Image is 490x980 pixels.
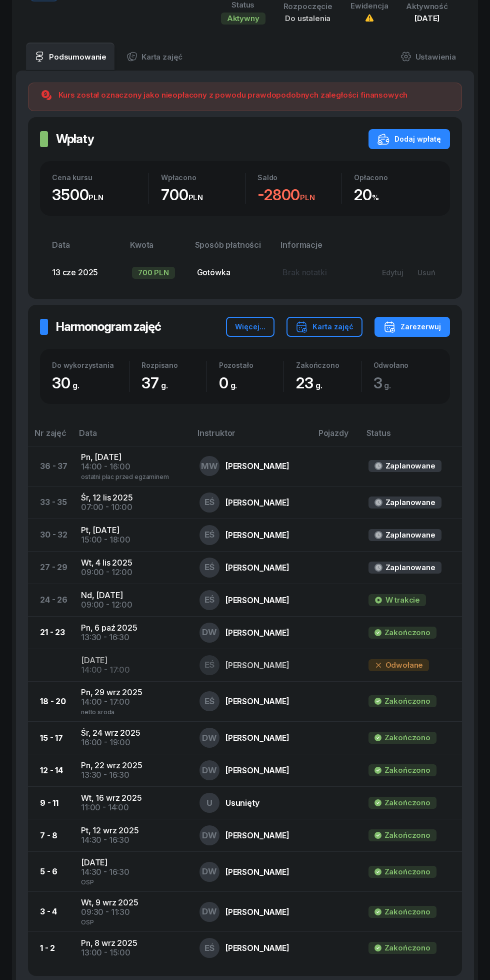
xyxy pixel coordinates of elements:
td: Śr, 24 wrz 2025 [73,722,191,754]
div: Zaplanowane [385,461,435,470]
small: PLN [88,193,103,202]
div: Dodaj wpłatę [377,133,441,145]
td: 7 - 8 [28,819,73,852]
div: Rozpisano [141,361,206,369]
span: Do ustalenia [285,14,330,23]
div: 14:30 - 16:30 [81,835,183,845]
div: Zarezerwuj [383,321,441,333]
button: Usuń [410,264,442,281]
div: [PERSON_NAME] [225,766,289,774]
div: [PERSON_NAME] [225,564,289,572]
div: Wpłacono [161,173,245,182]
td: 21 - 23 [28,616,73,649]
td: 33 - 35 [28,486,73,519]
span: EŚ [204,944,215,952]
h2: Wpłaty [56,131,94,147]
button: Więcej... [226,317,274,337]
span: EŚ [204,563,215,572]
div: [PERSON_NAME] [225,596,289,604]
div: 15:00 - 18:00 [81,535,183,545]
div: 13:00 - 15:00 [81,948,183,957]
td: [DATE] [73,852,191,892]
td: Wt, 9 wrz 2025 [73,892,191,932]
th: Instruktor [191,428,312,446]
div: Aktywność [406,2,448,11]
div: [PERSON_NAME] [225,868,289,876]
div: [PERSON_NAME] [225,462,289,470]
small: g. [230,380,237,390]
small: % [372,193,379,202]
div: 09:30 - 11:30 [81,907,183,917]
span: 13 cze 2025 [52,267,98,277]
div: Zakończono [384,907,430,916]
span: 37 [141,374,172,392]
div: 14:00 - 17:00 [81,665,183,675]
td: 36 - 37 [28,446,73,486]
div: Aktywny [221,13,265,25]
a: Ustawienia [392,43,464,71]
small: g. [161,380,168,390]
div: 14:00 - 17:00 [81,697,183,707]
th: Data [40,240,124,258]
div: Cena kursu [52,173,148,182]
div: Edytuj [382,268,403,277]
div: Gotówka [197,268,267,277]
div: Opłacono [354,173,438,182]
span: DW [202,867,217,876]
td: Wt, 16 wrz 2025 [73,787,191,819]
div: Saldo [257,173,341,182]
a: Podsumowanie [26,43,114,71]
small: PLN [188,193,203,202]
div: Usunięty [225,799,259,807]
div: Rozpoczęcie [283,2,332,11]
span: DW [202,766,217,775]
div: 14:30 - 16:30 [81,867,183,877]
span: 23 [296,374,327,392]
div: Zakończono [296,361,360,369]
div: 13:30 - 16:30 [81,633,183,642]
button: Edytuj [375,264,410,281]
div: Kurs został oznaczony jako nieopłacony z powodu prawdopodobnych zaległości finansowych [58,89,407,101]
span: MW [201,462,218,470]
td: Pn, 8 wrz 2025 [73,932,191,964]
div: netto sroda [81,707,183,715]
div: W trakcie [368,594,426,606]
td: [DATE] [73,649,191,681]
td: Pn, 6 paź 2025 [73,616,191,649]
div: Zaplanowane [385,531,435,540]
small: g. [384,380,391,390]
div: [PERSON_NAME] [225,629,289,637]
td: 3 - 4 [28,892,73,932]
td: Pt, [DATE] [73,519,191,551]
div: Zakończono [384,943,430,952]
div: Odwołano [373,361,438,369]
div: Pozostało [219,361,283,369]
div: 700 [161,186,245,204]
div: 09:00 - 12:00 [81,568,183,577]
div: -2800 [257,186,341,204]
div: 0 [219,374,283,392]
div: Status [221,1,265,10]
span: EŚ [204,596,215,604]
td: 9 - 11 [28,787,73,819]
td: Wt, 4 lis 2025 [73,551,191,584]
div: Zakończono [384,867,430,876]
th: Sposób płatności [189,240,275,258]
div: 09:00 - 12:00 [81,600,183,610]
div: Usuń [417,268,435,277]
span: DW [202,734,217,742]
div: 20 [354,186,438,204]
div: Zaplanowane [385,563,435,572]
a: Karta zajęć [118,43,190,71]
div: Do wykorzystania [52,361,129,369]
td: Nd, [DATE] [73,584,191,616]
td: Pt, 12 wrz 2025 [73,819,191,852]
button: Karta zajęć [286,317,362,337]
td: 27 - 29 [28,551,73,584]
td: 18 - 20 [28,681,73,721]
div: [PERSON_NAME] [225,661,289,669]
span: 30 [52,374,84,392]
div: [DATE] [406,14,448,23]
div: 13:30 - 16:30 [81,770,183,780]
div: Zakończono [384,697,430,706]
